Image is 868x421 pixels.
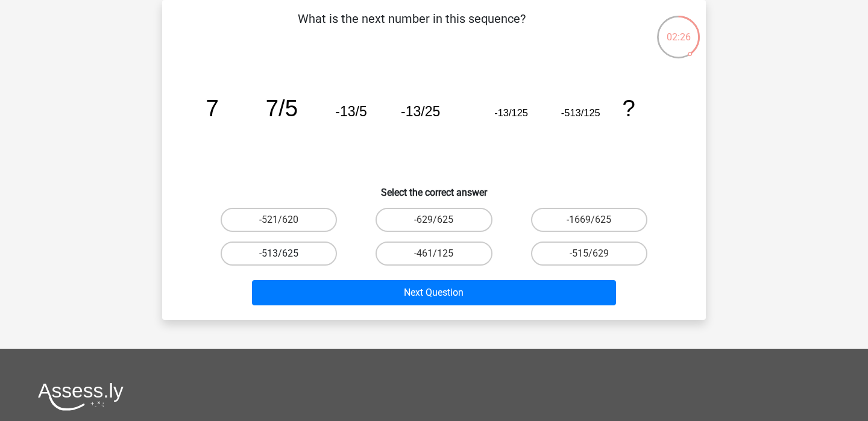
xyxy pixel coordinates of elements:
[335,104,366,119] tspan: -13/5
[266,95,298,121] tspan: 7/5
[531,242,647,266] label: -515/629
[561,107,600,118] tspan: -513/125
[401,104,440,119] tspan: -13/25
[252,280,617,305] button: Next Question
[376,208,492,232] label: -629/625
[531,208,647,232] label: -1669/625
[656,14,701,45] div: 02:26
[221,208,337,232] label: -521/620
[494,107,528,118] tspan: -13/125
[181,10,641,46] p: What is the next number in this sequence?
[622,95,635,121] tspan: ?
[221,242,337,266] label: -513/625
[38,382,124,411] img: Assessly logo
[206,95,219,121] tspan: 7
[376,242,492,266] label: -461/125
[181,177,687,198] h6: Select the correct answer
